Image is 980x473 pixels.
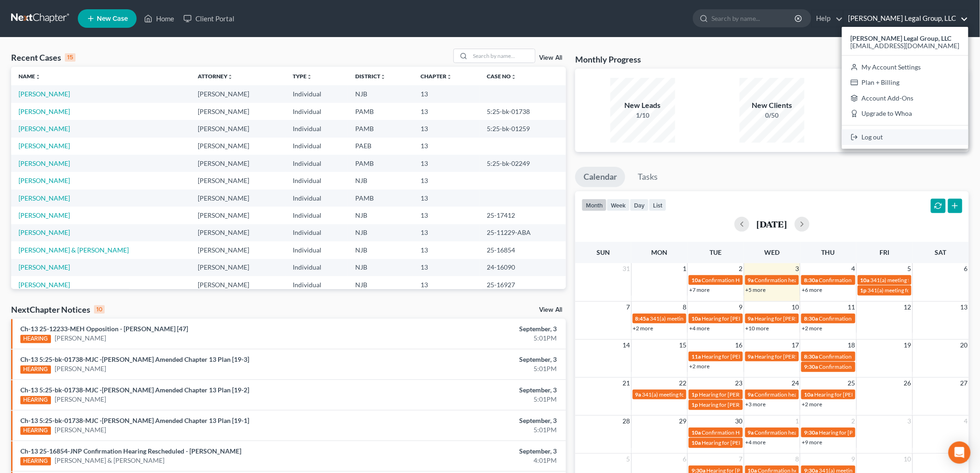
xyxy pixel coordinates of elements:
span: 10a [691,429,701,436]
td: PAMB [348,103,413,120]
a: My Account Settings [842,59,968,75]
td: Individual [286,224,348,241]
span: Hearing for [PERSON_NAME] [699,401,771,408]
td: 24-16090 [479,259,566,276]
input: Search by name... [711,10,796,27]
td: 13 [413,224,479,241]
a: Ch-13 5:25-bk-01738-MJC -[PERSON_NAME] Amended Chapter 13 Plan [19-3] [20,355,249,363]
td: NJB [348,172,413,189]
span: 10a [691,439,701,446]
td: Individual [286,103,348,120]
span: Hearing for [PERSON_NAME] [PERSON_NAME] [755,315,872,322]
span: Hearing for [PERSON_NAME] [699,391,771,398]
td: [PERSON_NAME] [190,241,285,259]
td: NJB [348,207,413,224]
span: Thu [822,248,835,256]
td: 5:25-bk-01259 [479,120,566,137]
span: Fri [879,248,889,256]
a: +4 more [689,325,710,332]
span: 29 [678,416,687,427]
td: NJB [348,85,413,102]
td: Individual [286,138,348,155]
td: [PERSON_NAME] [190,138,285,155]
td: Individual [286,276,348,293]
span: Hearing for [PERSON_NAME] [819,429,891,436]
a: Upgrade to Whoa [842,106,968,122]
span: 7 [626,302,631,313]
span: 2 [851,416,856,427]
span: 10a [691,315,701,322]
button: month [582,199,607,211]
span: Tue [710,248,722,256]
a: View All [539,307,562,313]
td: 13 [413,172,479,189]
span: 15 [678,340,687,351]
span: Hearing for [PERSON_NAME] [702,353,774,360]
button: list [649,199,666,211]
a: [PERSON_NAME] [19,142,70,150]
div: Recent Cases [11,52,75,63]
span: 341(a) meeting for [PERSON_NAME] [642,391,732,398]
a: [PERSON_NAME] [19,107,70,115]
span: 30 [735,416,744,427]
span: 1 [794,416,800,427]
a: Log out [842,129,968,145]
div: September, 3 [384,416,557,425]
i: unfold_more [227,74,233,80]
td: PAMB [348,155,413,172]
span: 8:30a [804,277,818,284]
td: 5:25-bk-02249 [479,155,566,172]
td: Individual [286,120,348,137]
span: 8:30a [804,315,818,322]
span: [EMAIL_ADDRESS][DOMAIN_NAME] [851,42,960,50]
td: 13 [413,207,479,224]
span: 9a [748,429,754,436]
td: PAEB [348,138,413,155]
td: 25-11229-ABA [479,224,566,241]
div: 5:01PM [384,334,557,343]
a: Tasks [629,167,666,187]
td: NJB [348,241,413,259]
span: Mon [652,248,668,256]
a: +5 more [746,286,766,293]
a: Districtunfold_more [355,73,386,80]
div: September, 3 [384,324,557,334]
span: 9a [635,391,641,398]
a: +10 more [746,325,769,332]
button: week [607,199,630,211]
span: 1p [691,391,698,398]
span: 341(a) meeting for [PERSON_NAME] [868,287,957,294]
td: [PERSON_NAME] [190,103,285,120]
div: September, 3 [384,385,557,395]
td: [PERSON_NAME] [190,155,285,172]
span: 14 [622,340,631,351]
span: 28 [622,416,631,427]
span: 9 [851,454,856,465]
a: Account Add-Ons [842,90,968,106]
span: 1p [691,401,698,408]
span: 7 [738,454,744,465]
div: [PERSON_NAME] Legal Group, LLC [842,27,968,149]
span: Wed [764,248,779,256]
td: 13 [413,276,479,293]
td: PAMB [348,189,413,207]
a: Ch-13 25-12233-MEH Opposition - [PERSON_NAME] [47] [20,325,188,333]
td: 25-17412 [479,207,566,224]
a: [PERSON_NAME] [19,281,70,289]
span: 341(a) meeting for [PERSON_NAME] [650,315,740,322]
span: 4 [851,263,856,274]
span: Confirmation hearing for [PERSON_NAME] [755,391,860,398]
span: 10a [691,277,701,284]
td: Individual [286,207,348,224]
td: [PERSON_NAME] [190,276,285,293]
span: 22 [678,378,687,389]
div: NextChapter Notices [11,304,105,315]
div: 1/10 [610,111,675,120]
span: Hearing for [PERSON_NAME] [755,353,827,360]
span: 17 [791,340,800,351]
span: 8:45a [635,315,649,322]
a: [PERSON_NAME] [19,228,70,236]
span: 3 [794,263,800,274]
a: +7 more [689,286,710,293]
span: 18 [847,340,856,351]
